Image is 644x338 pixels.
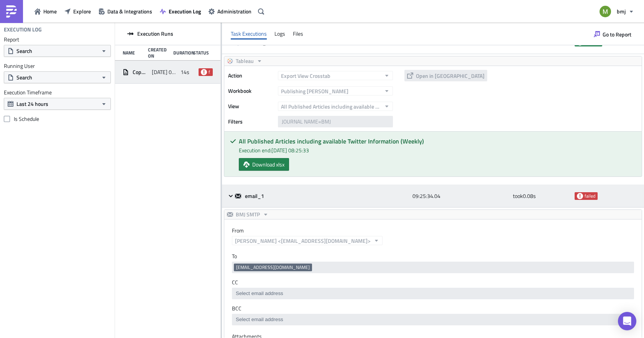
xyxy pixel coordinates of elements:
[4,98,111,110] button: Last 24 hours
[412,189,509,203] div: 09:25:34.04
[5,5,18,18] img: PushMetrics
[245,193,265,200] span: email_1
[618,312,636,330] div: Open Intercom Messenger
[228,101,274,112] label: View
[617,7,626,15] span: bmj
[228,116,274,127] label: Filters
[232,279,634,286] label: CC
[148,47,169,59] div: Created On
[173,50,189,56] div: Duration
[274,28,285,40] div: Logs
[232,227,642,234] label: From
[4,63,111,69] label: Running User
[603,30,631,38] span: Go to Report
[577,193,583,199] span: failed
[43,7,57,15] span: Home
[236,210,260,219] span: BMJ SMTP
[232,253,634,260] label: To
[585,193,595,199] span: failed
[73,7,91,15] span: Explore
[3,43,398,55] p: Please find attached the {{ row.Frequency }} Published Article report showing all articles publis...
[16,73,32,81] span: Search
[61,5,95,17] button: Explore
[235,237,371,245] span: [PERSON_NAME] <[EMAIL_ADDRESS][DOMAIN_NAME]>
[3,66,398,72] p: Note that if this email does not contain an attachment then no articles were published in the pre...
[595,3,638,20] button: bmj
[4,26,42,33] h4: Execution Log
[293,28,303,40] div: Files
[156,5,205,17] button: Execution Log
[236,264,310,271] span: [EMAIL_ADDRESS][DOMAIN_NAME]
[278,71,393,80] button: Export View Crosstab
[201,69,207,75] span: failed
[239,146,636,154] div: Execution end: [DATE] 08:25:33
[278,102,393,111] button: All Published Articles including available Twitter Information (Weekly)
[152,69,177,76] span: [DATE] 09:25
[252,160,284,168] span: Download xlsx
[234,316,631,323] input: Select em ail add ress
[205,5,255,17] button: Administration
[281,87,348,95] span: Publishing [PERSON_NAME]
[232,236,383,245] button: [PERSON_NAME] <[EMAIL_ADDRESS][DOMAIN_NAME]>
[590,28,635,40] button: Go to Report
[236,56,254,66] span: Tableau
[107,7,152,15] span: Data & Integrations
[228,85,274,97] label: Workbook
[4,71,111,83] button: Search
[404,70,487,81] button: Open in [GEOGRAPHIC_DATA]
[278,86,393,96] button: Publishing [PERSON_NAME]
[3,3,398,9] p: Hello,
[16,47,32,55] span: Search
[3,20,390,32] strong: Note: The existing platform used to distribute this content is now decommissioned. The new platfo...
[281,102,381,110] span: All Published Articles including available Twitter Information (Weekly)
[231,28,267,40] div: Task Executions
[4,45,111,57] button: Search
[137,30,173,37] span: Execution Runs
[16,100,48,108] span: Last 24 hours
[228,70,274,81] label: Action
[416,72,485,80] span: Open in [GEOGRAPHIC_DATA]
[234,290,631,297] input: Select em ail add ress
[133,69,148,76] span: Copy Testing Trauma Journal
[181,69,189,76] span: 14s
[123,50,144,56] div: Name
[209,69,210,75] span: failed
[95,5,156,17] button: Data & Integrations
[31,5,61,17] button: Home
[281,72,330,80] span: Export View Crosstab
[513,189,571,203] div: took 0.08 s
[278,116,393,127] input: Filter1=Value1&...
[4,36,111,43] label: Report
[193,50,209,56] div: Status
[4,89,111,96] label: Execution Timeframe
[3,3,398,123] body: Rich Text Area. Press ALT-0 for help.
[224,56,265,66] button: Tableau
[169,7,201,15] span: Execution Log
[239,138,636,144] h5: All Published Articles including available Twitter Information (Weekly)
[232,305,634,312] label: BCC
[224,210,271,219] button: BMJ SMTP
[239,158,289,171] a: Download xlsx
[4,115,111,122] label: Is Schedule
[217,7,251,15] span: Administration
[599,5,612,18] img: Avatar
